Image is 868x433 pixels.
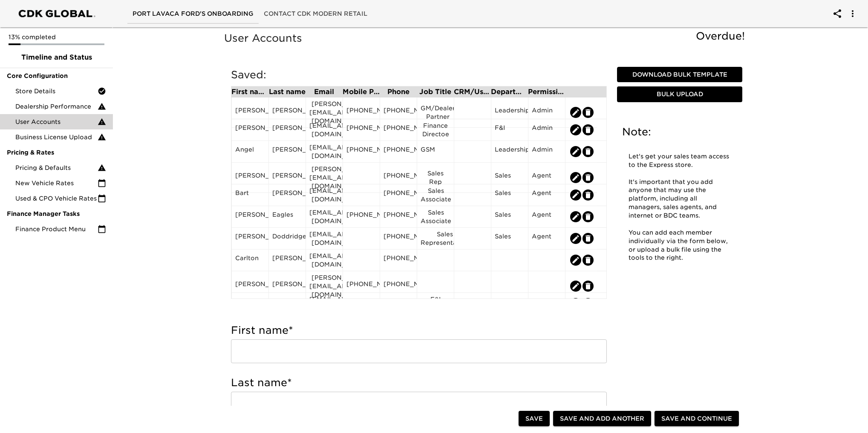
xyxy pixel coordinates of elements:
div: Admin [532,106,562,119]
div: GSM [421,145,450,158]
div: [PHONE_NUMBER] [346,106,376,119]
button: edit [570,146,581,157]
div: [PERSON_NAME] [235,297,265,310]
button: edit [570,124,581,135]
div: F&I [495,297,525,310]
button: edit [570,172,581,183]
div: [PERSON_NAME] [272,123,302,136]
span: Timeline and Status [7,52,106,63]
div: CRM/User ID [454,89,491,95]
span: Save and Continue [661,413,732,424]
div: GM/Dealer Partner [421,104,450,121]
div: [PERSON_NAME] [272,189,302,201]
div: Manager [532,297,562,310]
h5: User Accounts [224,32,749,45]
div: [PHONE_NUMBER] [384,297,413,310]
span: Dealership Performance [15,102,98,111]
div: Sales [495,210,525,223]
button: edit [583,172,594,183]
button: edit [583,211,594,222]
div: [PERSON_NAME] [235,280,265,292]
button: Bulk Upload [617,86,742,102]
div: [EMAIL_ADDRESS][DOMAIN_NAME] [309,186,339,204]
span: Business License Upload [15,133,98,141]
div: [EMAIL_ADDRESS][DOMAIN_NAME] [309,252,339,269]
div: [PHONE_NUMBER] [384,145,413,158]
div: Sales [495,171,525,184]
span: New Vehicle Rates [15,179,98,187]
div: [EMAIL_ADDRESS][DOMAIN_NAME] [309,121,339,138]
div: Department [491,89,528,95]
div: Doddridge [272,232,302,245]
p: You can add each member individually via the form below, or upload a bulk file using the tools to... [629,229,731,263]
div: [EMAIL_ADDRESS][DOMAIN_NAME] [309,295,339,312]
div: [PHONE_NUMBER] [384,232,413,245]
div: [EMAIL_ADDRESS][DOMAIN_NAME] [309,230,339,247]
span: Save [525,413,543,424]
button: edit [583,298,594,309]
div: Last name [268,89,306,95]
div: First name [231,89,268,95]
h5: First name [231,324,607,337]
div: [EMAIL_ADDRESS][DOMAIN_NAME] [309,143,339,160]
span: Used & CPO Vehicle Rates [15,194,98,203]
div: [PERSON_NAME] [272,145,302,158]
span: Store Details [15,87,98,95]
button: Save and Add Another [553,411,651,427]
button: edit [583,124,594,135]
div: [PHONE_NUMBER] [346,123,376,136]
div: [PHONE_NUMBER] [384,189,413,201]
div: [PERSON_NAME][EMAIL_ADDRESS][DOMAIN_NAME] [309,165,339,190]
div: Sales Associate [421,208,450,225]
span: Bulk Upload [620,89,739,100]
div: Agent [532,232,562,245]
div: [PHONE_NUMBER] [384,171,413,184]
div: Admin [532,123,562,136]
button: edit [570,107,581,118]
div: Leadership [495,106,525,119]
div: F&I Manager [421,295,450,312]
div: Permission Set [528,89,565,95]
div: [PERSON_NAME] [272,280,302,292]
span: Download Bulk Template [620,69,739,80]
button: edit [570,298,581,309]
div: Eagles [272,210,302,223]
div: Mobile Phone [343,89,380,95]
h5: Note: [622,125,737,139]
button: account of current user [842,3,863,24]
div: [PHONE_NUMBER] [346,145,376,158]
h5: Saved: [231,68,607,82]
div: Agent [532,189,562,201]
div: [PERSON_NAME][EMAIL_ADDRESS][DOMAIN_NAME] [309,100,339,125]
div: [PHONE_NUMBER] [384,123,413,136]
button: edit [583,281,594,292]
div: [PERSON_NAME] [235,106,265,119]
div: Job Title [417,89,454,95]
div: Agent [532,210,562,223]
button: edit [583,189,594,201]
div: Finance Directoe [421,121,450,138]
div: Leadership [495,145,525,158]
button: edit [570,281,581,292]
div: [PHONE_NUMBER] [384,254,413,267]
div: [PHONE_NUMBER] [384,280,413,292]
div: Angel [235,145,265,158]
div: Le [272,297,302,310]
button: Save and Continue [655,411,739,427]
button: edit [583,233,594,244]
div: [PHONE_NUMBER] [384,106,413,119]
div: [PERSON_NAME] [235,210,265,223]
div: Bart [235,189,265,201]
div: [PERSON_NAME] [235,171,265,184]
div: F&I [495,123,525,136]
div: Carlton [235,254,265,267]
button: edit [570,211,581,222]
div: [PERSON_NAME] [235,232,265,245]
span: Port Lavaca Ford's Onboarding [133,9,254,19]
div: Sales [495,189,525,201]
button: edit [570,189,581,201]
div: Phone [380,89,417,95]
div: [PHONE_NUMBER] [346,210,376,223]
div: Sales Associate [421,186,450,204]
span: Save and Add Another [560,413,644,424]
